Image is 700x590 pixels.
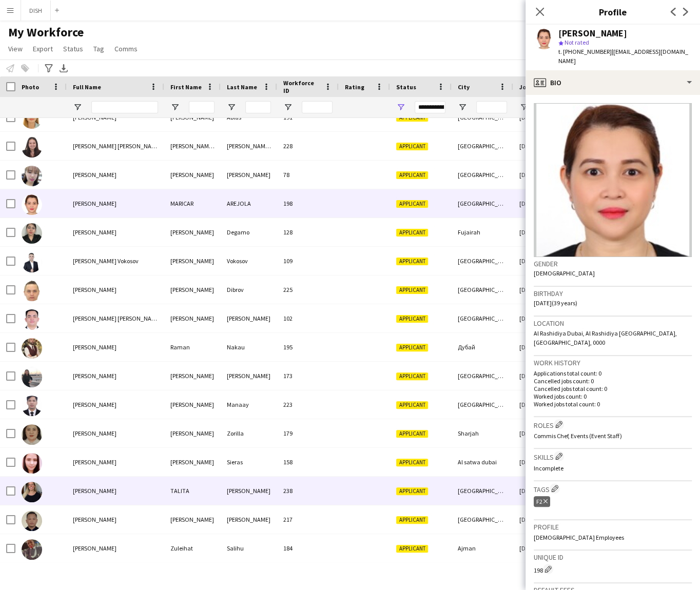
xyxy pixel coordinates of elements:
div: [GEOGRAPHIC_DATA] [452,189,513,218]
div: [DATE] [513,419,575,447]
app-action-btn: Advanced filters [43,62,55,74]
span: Rating [345,83,364,91]
div: Raman [164,333,221,361]
div: [DATE] [513,161,575,189]
span: First Name [170,83,202,91]
div: 225 [277,276,339,304]
span: [PERSON_NAME] [PERSON_NAME] [73,314,161,322]
div: [PERSON_NAME] [221,362,277,390]
span: [PERSON_NAME] Vokosov [73,257,139,265]
div: Dibrov [221,276,277,304]
div: [PERSON_NAME] [164,304,221,332]
div: 102 [277,304,339,332]
img: Raman Nakau [22,338,42,359]
div: [PERSON_NAME] [164,390,221,419]
img: MARICAR AREJOLA [22,194,42,215]
div: F2 [534,496,550,507]
span: Applicant [396,258,428,265]
div: Bio [526,70,700,95]
div: 173 [277,362,339,390]
div: [PERSON_NAME] [164,161,221,189]
div: [PERSON_NAME] [164,362,221,390]
div: [GEOGRAPHIC_DATA] [452,390,513,419]
a: Tag [89,42,108,55]
div: [DATE] [513,390,575,419]
div: Al satwa dubai [452,448,513,476]
button: Open Filter Menu [458,103,467,112]
p: Worked jobs count: 0 [534,392,692,400]
button: Open Filter Menu [396,103,405,112]
div: [PERSON_NAME] [164,247,221,275]
input: Full Name Filter Input [91,101,158,113]
div: [GEOGRAPHIC_DATA] [452,161,513,189]
div: 109 [277,247,339,275]
input: First Name Filter Input [189,101,215,113]
span: [PERSON_NAME] [73,516,116,523]
a: Export [29,42,57,55]
span: Export [33,44,53,53]
span: Applicant [396,516,428,524]
span: Photo [22,83,39,91]
span: [PERSON_NAME] [73,487,116,495]
div: [DATE] [513,247,575,275]
div: TALITA [164,477,221,505]
div: [PERSON_NAME] [558,29,627,38]
div: [PERSON_NAME] [221,477,277,505]
h3: Birthday [534,289,692,298]
div: [GEOGRAPHIC_DATA] [452,477,513,505]
div: [GEOGRAPHIC_DATA] [452,304,513,332]
img: Laura Melisa Patarroyo Godoy [22,137,42,158]
app-action-btn: Export XLSX [57,62,70,74]
div: [PERSON_NAME] [PERSON_NAME] [221,132,277,160]
span: [PERSON_NAME] [73,401,116,408]
div: [GEOGRAPHIC_DATA] [452,276,513,304]
div: Salihu [221,534,277,562]
div: [GEOGRAPHIC_DATA] [452,247,513,275]
div: [PERSON_NAME] [164,448,221,476]
div: Zorilla [221,419,277,447]
a: View [4,42,27,55]
div: AREJOLA [221,189,277,218]
img: Tristan Dimayuga [22,510,42,531]
h3: Profile [526,5,700,18]
input: Last Name Filter Input [245,101,271,113]
div: Nakau [221,333,277,361]
div: [PERSON_NAME] [164,276,221,304]
div: [PERSON_NAME] [221,304,277,332]
div: Fujairah [452,218,513,246]
span: View [8,44,23,53]
h3: Skills [534,451,692,462]
div: [DATE] [513,189,575,218]
span: t. [PHONE_NUMBER] [558,48,612,55]
span: Commis Chef, Events (Event Staff) [534,432,622,440]
div: 184 [277,534,339,562]
img: TALITA SOARES [22,482,42,502]
div: [DATE] [513,218,575,246]
span: Joined [519,83,539,91]
p: [DEMOGRAPHIC_DATA] Employees [534,534,692,541]
div: [PERSON_NAME] [164,218,221,246]
button: DISH [21,1,51,21]
span: Applicant [396,200,428,208]
div: [PERSON_NAME] [PERSON_NAME] [164,132,221,160]
span: Applicant [396,114,428,122]
div: 198 [534,564,692,574]
div: [DATE] [513,505,575,534]
span: [PERSON_NAME] [73,458,116,466]
input: Workforce ID Filter Input [302,101,333,113]
span: Not rated [565,38,589,46]
p: Worked jobs total count: 0 [534,400,692,408]
button: Open Filter Menu [227,103,236,112]
div: [DATE] [513,534,575,562]
span: Applicant [396,229,428,237]
img: Rhea Hersey [22,367,42,387]
span: Full Name [73,83,101,91]
h3: Profile [534,522,692,532]
span: [PERSON_NAME] [73,429,116,437]
img: Ryan Manaay [22,396,42,416]
div: [PERSON_NAME] [221,505,277,534]
span: Workforce ID [283,79,320,94]
div: 217 [277,505,339,534]
span: Applicant [396,171,428,179]
button: Open Filter Menu [283,103,293,112]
